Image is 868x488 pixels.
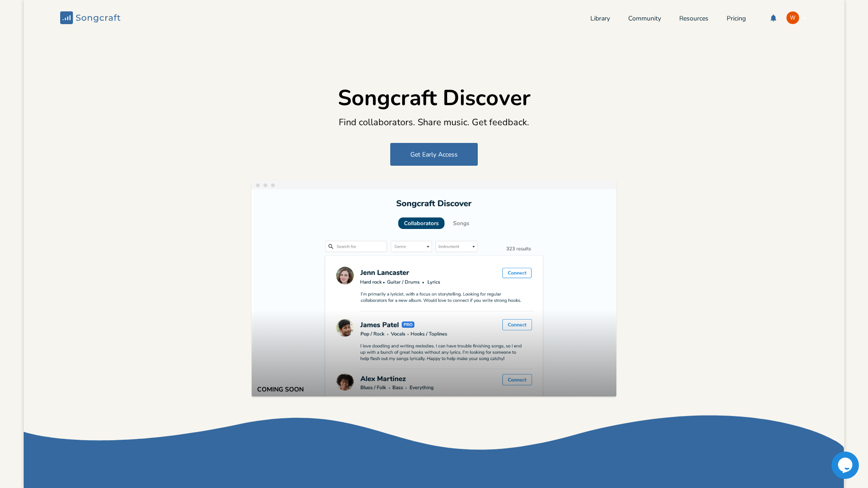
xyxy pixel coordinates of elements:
[590,15,610,23] a: Library
[390,143,478,166] button: Get Early Access
[297,117,571,128] div: Find collaborators. Share music. Get feedback.
[257,386,304,393] div: Coming Soon
[628,15,661,23] a: Community
[786,11,808,25] button: W
[679,15,708,23] a: Resources
[338,85,531,111] h1: Songcraft Discover
[727,15,746,23] a: Pricing
[786,11,800,25] div: Worship Pastor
